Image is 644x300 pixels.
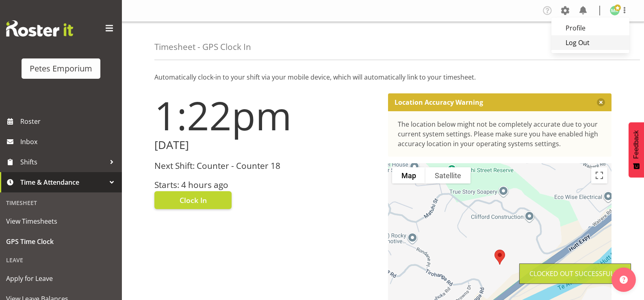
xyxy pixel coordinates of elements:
[2,268,120,289] a: Apply for Leave
[154,42,251,52] h4: Timesheet - GPS Clock In
[425,167,471,183] button: Show satellite imagery
[6,20,73,37] img: Rosterit website logo
[154,139,378,151] h2: [DATE]
[610,6,620,15] img: melanie-richardson713.jpg
[398,119,602,149] div: The location below might not be completely accurate due to your current system settings. Please m...
[2,211,120,231] a: View Timesheets
[529,269,621,278] div: Clocked out Successfully
[20,115,118,127] span: Roster
[633,130,640,159] span: Feedback
[6,235,116,248] span: GPS Time Clock
[620,276,628,284] img: help-xxl-2.png
[591,167,607,183] button: Toggle fullscreen view
[154,191,232,209] button: Clock In
[6,272,116,285] span: Apply for Leave
[154,161,378,171] h3: Next Shift: Counter - Counter 18
[551,35,629,50] a: Log Out
[180,195,207,205] span: Clock In
[154,180,378,190] h3: Starts: 4 hours ago
[20,136,118,148] span: Inbox
[551,21,629,35] a: Profile
[6,215,116,227] span: View Timesheets
[154,72,611,82] p: Automatically clock-in to your shift via your mobile device, which will automatically link to you...
[2,194,120,211] div: Timesheet
[392,167,425,183] button: Show street map
[20,156,106,168] span: Shifts
[2,252,120,268] div: Leave
[597,98,605,106] button: Close message
[629,122,644,177] button: Feedback - Show survey
[395,98,483,106] p: Location Accuracy Warning
[2,231,120,252] a: GPS Time Clock
[20,176,106,188] span: Time & Attendance
[154,93,378,137] h1: 1:22pm
[30,63,92,75] div: Petes Emporium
